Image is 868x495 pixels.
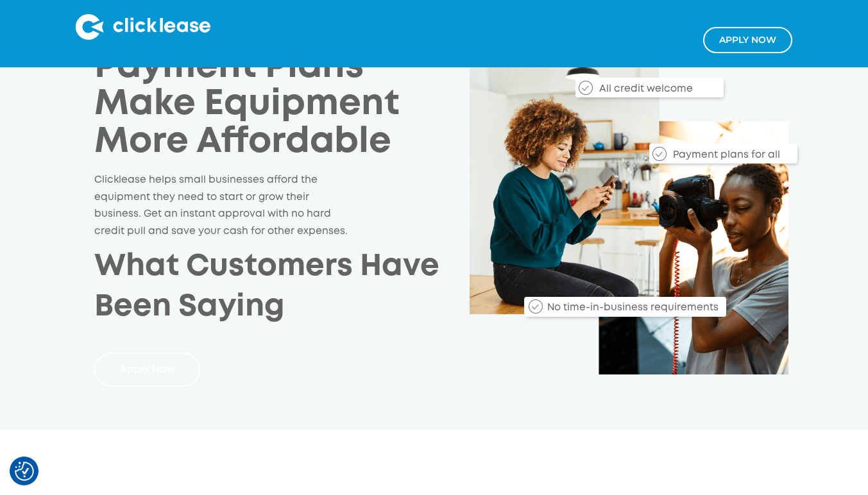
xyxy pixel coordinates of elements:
[529,299,543,314] img: Checkmark_callout
[94,172,359,240] p: Clicklease helps small businesses afford the equipment they need to start or grow their business....
[15,462,34,481] button: Consent Preferences
[541,301,726,315] div: No time-in-business requirements
[593,82,724,96] div: All credit welcome
[94,353,200,387] a: Apply Now
[94,247,439,327] h2: What Customers Have Been Saying
[703,27,792,53] a: Apply NOw
[667,148,797,162] div: Payment plans for all
[652,147,667,161] img: Checkmark_callout
[76,14,210,40] img: Clicklease logo
[94,49,414,162] h1: Payment Plans Make Equipment More Affordable
[579,81,593,95] img: Checkmark_callout
[15,462,34,481] img: Revisit consent button
[470,61,788,374] img: Clicklease_customers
